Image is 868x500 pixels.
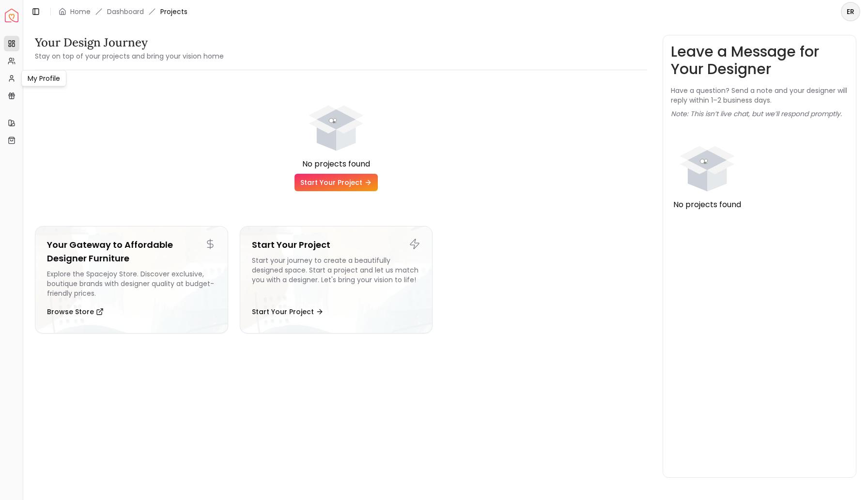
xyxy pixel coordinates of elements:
[35,35,224,50] h3: Your Design Journey
[59,7,187,16] nav: breadcrumb
[671,43,848,78] h3: Leave a Message for Your Designer
[252,238,421,252] h5: Start Your Project
[252,256,421,298] div: Start your journey to create a beautifully designed space. Start a project and let us match you w...
[240,226,433,333] a: Start Your ProjectStart your journey to create a beautifully designed space. Start a project and ...
[47,302,104,321] button: Browse Store
[671,199,744,211] div: No projects found
[35,51,224,61] small: Stay on top of your projects and bring your vision home
[252,302,324,321] button: Start Your Project
[671,126,744,199] div: animation
[70,7,91,16] a: Home
[107,7,144,16] a: Dashboard
[47,238,216,265] h5: Your Gateway to Affordable Designer Furniture
[35,226,228,333] a: Your Gateway to Affordable Designer FurnitureExplore the Spacejoy Store. Discover exclusive, bout...
[160,7,187,16] span: Projects
[842,3,859,20] span: ER
[671,109,842,119] p: Note: This isn’t live chat, but we’ll respond promptly.
[294,174,378,191] a: Start Your Project
[21,70,66,87] div: My Profile
[5,9,18,22] a: Spacejoy
[5,9,18,22] img: Spacejoy Logo
[841,2,860,21] button: ER
[300,86,372,158] div: animation
[35,158,637,170] div: No projects found
[47,269,216,298] div: Explore the Spacejoy Store. Discover exclusive, boutique brands with designer quality at budget-f...
[671,86,848,105] p: Have a question? Send a note and your designer will reply within 1–2 business days.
